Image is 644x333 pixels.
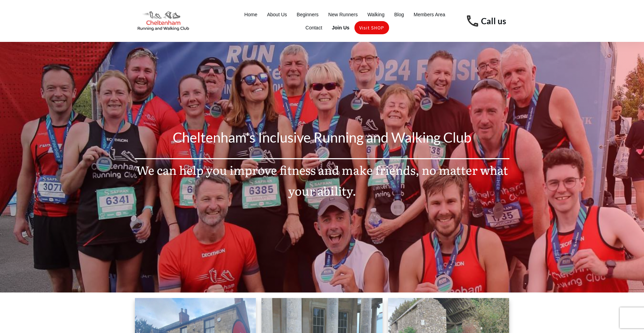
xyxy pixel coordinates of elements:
a: Members Area [414,10,445,19]
a: Home [244,10,257,19]
a: Contact [306,23,322,33]
a: New Runners [328,10,358,19]
p: Cheltenham's Inclusive Running and Walking Club [135,125,509,158]
img: Cheltenham Running and Walking Club Logo [135,10,192,32]
p: We can help you improve fitness and make friends, no matter what your ability. [135,160,509,209]
a: Visit SHOP [359,23,384,33]
a: About Us [267,10,287,19]
a: Blog [394,10,404,19]
a: Join Us [332,23,350,33]
a: Beginners [297,10,319,19]
a: Walking [367,10,384,19]
a: Call us [481,16,506,26]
